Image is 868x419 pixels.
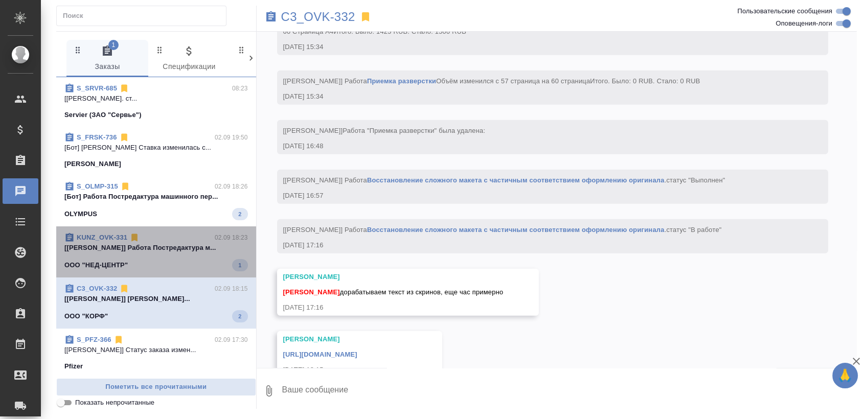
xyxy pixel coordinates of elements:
span: 1 [108,40,119,50]
a: S_PFZ-366 [77,336,111,343]
p: [PERSON_NAME] [64,159,121,169]
span: Клиенты [236,45,306,73]
span: Оповещения-логи [775,18,832,29]
svg: Отписаться [119,83,129,94]
span: Работа "Приемка разверстки" была удалена: [342,127,485,134]
span: Пометить все прочитанными [62,381,250,393]
a: Приемка разверстки [367,77,436,85]
a: C3_OVK-332 [77,285,117,292]
p: OLYMPUS [64,209,97,219]
div: [DATE] 17:16 [283,240,793,250]
svg: Отписаться [120,181,130,192]
span: [[PERSON_NAME]] Работа Объём изменился с 57 страница на 60 страница [283,77,700,85]
div: S_SRVR-68508:23[[PERSON_NAME]. ст...Servier (ЗАО "Сервье") [56,77,256,126]
svg: Отписаться [119,132,129,143]
div: S_PFZ-36602.09 17:30[[PERSON_NAME]] Статус заказа измен...Pfizer [56,329,256,378]
span: Заказы [73,45,142,73]
p: [[PERSON_NAME]] [PERSON_NAME]... [64,294,248,304]
span: 1 [232,260,247,270]
a: Восстановление сложного макета с частичным соответствием оформлению оригинала [367,226,665,234]
p: 02.09 17:30 [215,335,248,345]
span: 2 [232,311,247,321]
svg: Зажми и перетащи, чтобы поменять порядок вкладок [73,45,83,55]
p: [Бот] [PERSON_NAME] Ставка изменилась с... [64,143,248,153]
input: Поиск [63,9,226,23]
a: [URL][DOMAIN_NAME] [283,351,357,358]
svg: Отписаться [119,284,129,294]
p: 02.09 19:50 [215,132,248,143]
span: статус "Выполнен" [666,176,725,184]
span: Показать непрочитанные [75,398,154,408]
div: [DATE] 18:15 [283,365,407,375]
span: Итого. Было: 0 RUB. Стало: 0 RUB [590,77,700,85]
span: 🙏 [836,365,854,386]
span: 2 [232,209,247,219]
a: S_SRVR-685 [77,84,117,92]
a: S_FRSK-736 [77,133,117,141]
div: [DATE] 16:48 [283,141,793,151]
span: [[PERSON_NAME]] [283,127,486,134]
span: [[PERSON_NAME]] Работа . [283,226,722,234]
p: ООО "КОРФ" [64,311,108,321]
span: Пользовательские сообщения [737,6,832,16]
div: [PERSON_NAME] [283,334,407,344]
div: [DATE] 15:34 [283,42,793,52]
div: S_OLMP-31502.09 18:26[Бот] Работа Постредактура машинного пер...OLYMPUS2 [56,175,256,226]
div: [DATE] 17:16 [283,302,504,313]
a: C3_OVK-332 [281,12,355,22]
p: ООО "НЕД-ЦЕНТР" [64,260,128,270]
div: [PERSON_NAME] [283,272,504,282]
p: [[PERSON_NAME]] Статус заказа измен... [64,345,248,355]
p: Servier (ЗАО "Сервье") [64,110,142,120]
div: C3_OVK-33202.09 18:15[[PERSON_NAME]] [PERSON_NAME]...ООО "КОРФ"2 [56,277,256,329]
p: [Бот] Работа Постредактура машинного пер... [64,192,248,202]
p: [[PERSON_NAME]] Работа Постредактура м... [64,243,248,253]
div: KUNZ_OVK-33102.09 18:23[[PERSON_NAME]] Работа Постредактура м...ООО "НЕД-ЦЕНТР"1 [56,226,256,277]
a: Восстановление сложного макета с частичным соответствием оформлению оригинала [367,176,665,184]
p: 02.09 18:23 [215,232,248,243]
p: Pfizer [64,361,83,371]
div: S_FRSK-73602.09 19:50[Бот] [PERSON_NAME] Ставка изменилась с...[PERSON_NAME] [56,126,256,175]
svg: Зажми и перетащи, чтобы поменять порядок вкладок [155,45,165,55]
span: [PERSON_NAME] [283,288,340,296]
div: [DATE] 15:34 [283,91,793,102]
a: S_OLMP-315 [77,182,118,190]
span: статус "В работе" [666,226,721,234]
p: 02.09 18:15 [215,284,248,294]
div: [DATE] 16:57 [283,191,793,201]
svg: Отписаться [113,335,124,345]
span: дорабатываем текст из скринов, еще час примерно [283,288,504,296]
p: 08:23 [232,83,248,94]
button: Пометить все прочитанными [56,378,256,396]
svg: Отписаться [129,232,140,243]
span: Спецификации [154,45,224,73]
p: [[PERSON_NAME]. ст... [64,94,248,104]
span: Итого. Было: 1425 RUB. Стало: 1500 RUB [333,28,466,35]
button: 🙏 [832,363,858,388]
a: KUNZ_OVK-331 [77,234,127,241]
p: 02.09 18:26 [215,181,248,192]
span: [[PERSON_NAME]] Работа Объём изменился с 57 Страница А4 на 60 Страница А4 [283,17,791,35]
span: [[PERSON_NAME]] Работа . [283,176,725,184]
